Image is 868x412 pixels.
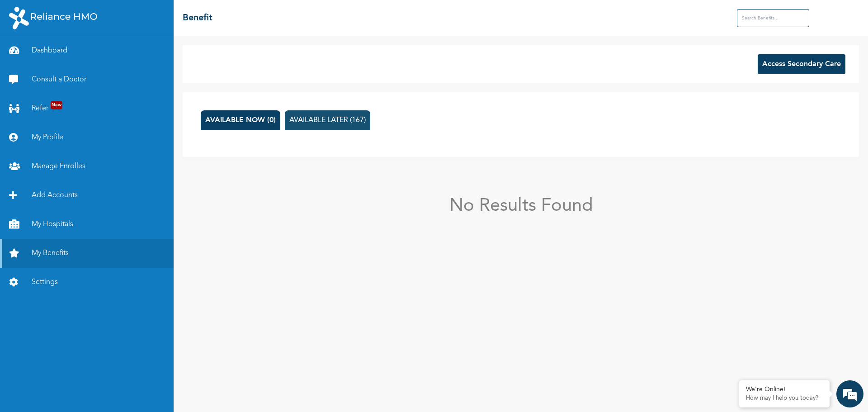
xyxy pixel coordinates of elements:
[5,322,89,329] span: Conversation
[51,101,62,109] span: New
[285,110,370,130] button: AVAILABLE LATER (167)
[89,307,173,335] div: FAQs
[201,110,280,130] button: AVAILABLE NOW (0)
[9,7,97,29] img: RelianceHMO's Logo
[737,9,809,27] input: Search Benefits...
[746,395,823,402] p: How may I help you today?
[47,51,152,62] div: Chat with us now
[449,193,593,220] div: No Results Found
[17,45,37,68] img: d_794563401_company_1708531726252_794563401
[5,275,172,307] textarea: Type your message and hit 'Enter'
[746,386,823,393] div: We're Online!
[52,128,125,219] span: We're online!
[758,54,845,74] button: Access Secondary Care
[183,11,212,25] h2: Benefit
[148,5,170,26] div: Minimize live chat window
